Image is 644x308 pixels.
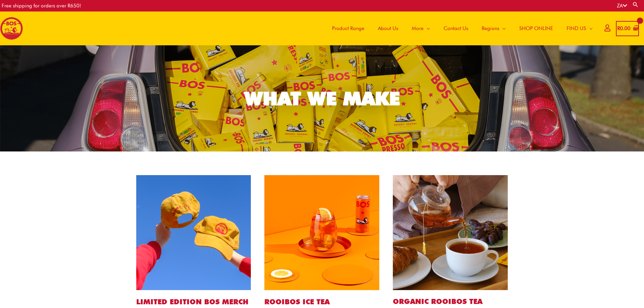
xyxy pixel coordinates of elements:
span: SHOP ONLINE [519,18,553,39]
span: Contact Us [444,18,468,39]
a: View Shopping Cart, empty [616,21,639,36]
a: SHOP ONLINE [512,11,560,45]
a: Product Range [325,11,371,45]
span: Product Range [332,18,364,39]
a: More [405,11,437,45]
a: Regions [475,11,512,45]
a: About Us [371,11,405,45]
img: bos tea bags website1 [393,175,508,290]
span: R [617,25,620,31]
span: About Us [378,18,398,39]
span: FIND US [567,18,586,39]
nav: Site Navigation [320,11,599,45]
span: Regions [482,18,499,39]
bdi: 0.00 [617,25,630,31]
img: bos cap [136,175,251,290]
h2: Organic ROOIBOS TEA [393,297,508,306]
h1: ROOIBOS ICE TEA [264,297,379,307]
a: ZA [617,3,627,9]
h1: LIMITED EDITION BOS MERCH [136,297,251,307]
div: WHAT WE MAKE [244,89,400,108]
span: More [412,18,424,39]
a: Contact Us [437,11,475,45]
a: Search button [632,1,639,8]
